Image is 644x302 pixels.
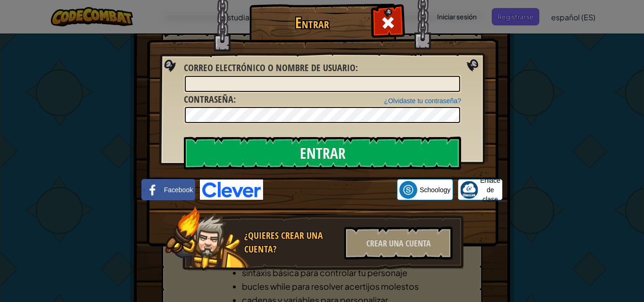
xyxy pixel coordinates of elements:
[164,186,193,194] font: Facebook
[184,137,461,170] input: Entrar
[295,12,329,33] font: Entrar
[263,180,397,200] iframe: Iniciar sesión con el botón de Google
[366,237,431,249] font: Crear una cuenta
[460,181,478,199] img: classlink-logo-small.png
[233,93,236,106] font: :
[184,61,355,74] font: Correo electrónico o nombre de usuario
[355,61,358,74] font: :
[384,97,461,105] a: ¿Olvidaste tu contraseña?
[420,186,450,194] font: Schoology
[399,181,417,199] img: schoology.png
[200,180,263,200] img: clever-logo-blue.png
[144,181,162,199] img: facebook_small.png
[184,93,233,106] font: Contraseña
[480,177,501,203] font: Enlace de clase
[244,229,323,255] font: ¿Quieres crear una cuenta?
